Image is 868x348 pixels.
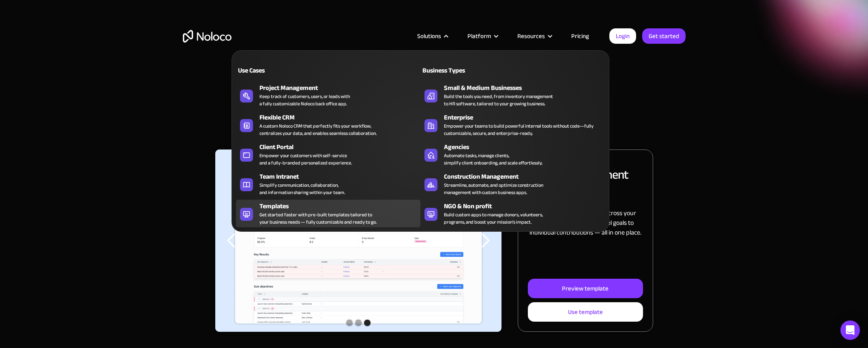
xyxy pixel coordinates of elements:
[215,149,248,332] div: previous slide
[444,172,609,181] div: Construction Management
[469,149,502,332] div: next slide
[561,31,599,41] a: Pricing
[259,152,352,167] div: Empower your customers with self-service and a fully-branded personalized experience.
[236,111,420,139] a: Flexible CRMA custom Noloco CRM that perfectly fits your workflow,centralizes your data, and enab...
[259,113,424,122] div: Flexible CRM
[236,141,420,168] a: Client PortalEmpower your customers with self-serviceand a fully-branded personalized experience.
[259,93,350,107] div: Keep track of customers, users, or leads with a fully customizable Noloco back office app.
[420,66,509,75] div: Business Types
[231,39,609,232] nav: Solutions
[364,320,371,326] div: Show slide 3 of 3
[420,141,605,168] a: AgenciesAutomate tasks, manage clients,simplify client onboarding, and scale effortlessly.
[444,93,553,107] div: Build the tools you need, from inventory management to HR software, tailored to your growing busi...
[444,122,601,137] div: Empower your teams to build powerful internal tools without code—fully customizable, secure, and ...
[215,149,502,332] div: 3 of 3
[259,142,424,152] div: Client Portal
[528,208,643,237] p: Track and align objectives across your company — from high-level goals to individual contribution...
[259,83,424,93] div: Project Management
[420,170,605,198] a: Construction ManagementStreamline, automate, and optimize constructionmanagement with custom busi...
[215,149,502,332] div: carousel
[417,31,441,41] div: Solutions
[236,61,420,79] a: Use Cases
[259,172,424,181] div: Team Intranet
[457,31,507,41] div: Platform
[562,283,609,294] div: Preview template
[236,200,420,227] a: TemplatesGet started faster with pre-built templates tailored toyour business needs — fully custo...
[236,66,325,75] div: Use Cases
[444,142,609,152] div: Agencies
[517,31,545,41] div: Resources
[507,31,561,41] div: Resources
[420,61,605,79] a: Business Types
[236,170,420,198] a: Team IntranetSimplify communication, collaboration,and information sharing within your team.
[528,279,643,298] a: Preview template
[444,83,609,93] div: Small & Medium Businesses
[259,122,377,137] div: A custom Noloco CRM that perfectly fits your workflow, centralizes your data, and enables seamles...
[420,200,605,227] a: NGO & Non profitBuild custom apps to manage donors, volunteers,programs, and boost your mission’s...
[346,320,353,326] div: Show slide 1 of 3
[420,111,605,139] a: EnterpriseEmpower your teams to build powerful internal tools without code—fully customizable, se...
[467,31,491,41] div: Platform
[609,28,636,44] a: Login
[840,320,860,340] div: Open Intercom Messenger
[568,307,603,317] div: Use template
[444,181,543,196] div: Streamline, automate, and optimize construction management with custom business apps.
[183,30,231,43] a: home
[444,152,542,167] div: Automate tasks, manage clients, simplify client onboarding, and scale effortlessly.
[355,320,362,326] div: Show slide 2 of 3
[444,113,609,122] div: Enterprise
[407,31,457,41] div: Solutions
[259,201,424,211] div: Templates
[528,302,643,322] a: Use template
[236,81,420,109] a: Project ManagementKeep track of customers, users, or leads witha fully customizable Noloco back o...
[259,211,377,226] div: Get started faster with pre-built templates tailored to your business needs — fully customizable ...
[444,201,609,211] div: NGO & Non profit
[444,211,543,226] div: Build custom apps to manage donors, volunteers, programs, and boost your mission’s impact.
[642,28,686,44] a: Get started
[259,181,345,196] div: Simplify communication, collaboration, and information sharing within your team.
[420,81,605,109] a: Small & Medium BusinessesBuild the tools you need, from inventory managementto HR software, tailo...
